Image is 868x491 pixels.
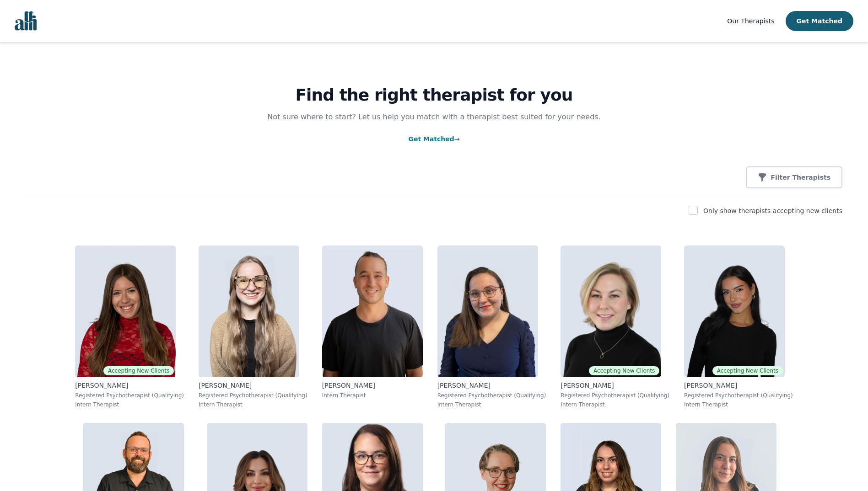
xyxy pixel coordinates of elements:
p: Registered Psychotherapist (Qualifying) [75,392,184,399]
img: Faith_Woodley [199,245,299,377]
span: Accepting New Clients [589,366,659,375]
p: Intern Therapist [561,401,669,408]
span: Accepting New Clients [103,366,174,375]
p: Not sure where to start? Let us help you match with a therapist best suited for your needs. [259,112,610,123]
span: → [454,135,460,143]
p: Intern Therapist [322,392,423,399]
p: Registered Psychotherapist (Qualifying) [199,392,307,399]
h1: Find the right therapist for you [26,86,842,104]
p: Intern Therapist [199,401,307,408]
a: Kavon_Banejad[PERSON_NAME]Intern Therapist [315,238,430,416]
p: [PERSON_NAME] [437,381,546,390]
img: Alisha_Levine [75,245,176,377]
p: [PERSON_NAME] [75,381,184,390]
img: Jocelyn_Crawford [561,245,661,377]
a: Jocelyn_CrawfordAccepting New Clients[PERSON_NAME]Registered Psychotherapist (Qualifying)Intern T... [553,238,677,416]
p: [PERSON_NAME] [561,381,669,390]
img: Vanessa_McCulloch [437,245,538,377]
a: Our Therapists [727,16,774,27]
p: Intern Therapist [75,401,184,408]
p: Intern Therapist [437,401,546,408]
p: Filter Therapists [771,173,830,182]
img: Kavon_Banejad [322,245,423,377]
p: Intern Therapist [684,401,793,408]
p: Registered Psychotherapist (Qualifying) [437,392,546,399]
button: Get Matched [786,11,853,31]
img: Alyssa_Tweedie [684,245,785,377]
label: Only show therapists accepting new clients [703,207,842,214]
p: [PERSON_NAME] [199,381,307,390]
span: Accepting New Clients [712,366,783,375]
p: [PERSON_NAME] [322,381,423,390]
button: Filter Therapists [746,166,842,188]
a: Alisha_LevineAccepting New Clients[PERSON_NAME]Registered Psychotherapist (Qualifying)Intern Ther... [68,238,191,416]
span: Our Therapists [727,17,774,25]
img: alli logo [15,11,37,31]
a: Vanessa_McCulloch[PERSON_NAME]Registered Psychotherapist (Qualifying)Intern Therapist [430,238,554,416]
p: Registered Psychotherapist (Qualifying) [684,392,793,399]
a: Get Matched [408,135,459,143]
a: Faith_Woodley[PERSON_NAME]Registered Psychotherapist (Qualifying)Intern Therapist [191,238,315,416]
p: [PERSON_NAME] [684,381,793,390]
p: Registered Psychotherapist (Qualifying) [561,392,669,399]
a: Alyssa_TweedieAccepting New Clients[PERSON_NAME]Registered Psychotherapist (Qualifying)Intern The... [677,238,800,416]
